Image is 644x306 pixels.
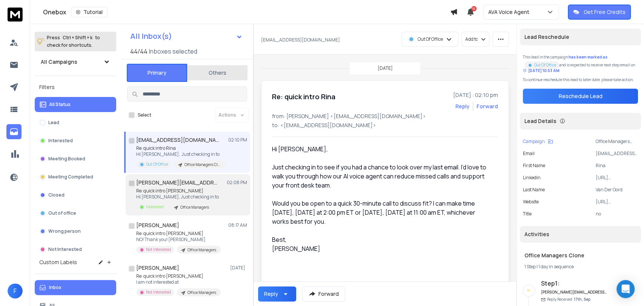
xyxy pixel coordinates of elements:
p: To continue reschedule this lead to later date, please take action. [523,77,638,83]
p: [EMAIL_ADDRESS][DOMAIN_NAME] [596,151,638,157]
button: Wrong person [35,224,116,239]
p: Office Managers Clone [596,138,638,145]
p: Not Interested [146,247,171,252]
p: Re: quick intro [PERSON_NAME] [136,273,221,279]
h1: Office Managers Clone [524,252,636,259]
button: Tutorial [71,7,108,17]
p: 02:08 PM [227,180,247,186]
button: Out of office [35,206,116,221]
h1: [PERSON_NAME][EMAIL_ADDRESS][DOMAIN_NAME] [136,179,219,186]
p: Not Interested [48,246,82,252]
p: Office Managers [188,247,216,253]
div: Hi [PERSON_NAME], Just checking in to see if you had a chance to look over my last email. I’d lov... [272,145,492,253]
button: All Status [35,97,116,112]
button: Forward [302,286,345,301]
p: 08:17 AM [228,222,247,228]
button: Interested [35,133,116,148]
p: Out Of Office [418,36,443,42]
button: Meeting Booked [35,151,116,166]
p: Lead [48,120,59,126]
button: Lead [35,115,116,130]
p: First Name [523,163,545,169]
button: Reply [455,103,470,110]
p: Out of office [48,210,76,216]
p: Office Managers Clone [184,162,221,168]
p: linkedin [523,175,541,181]
p: Not Interested [146,289,171,295]
p: I am not interested at [136,279,221,285]
span: 1 Step [524,263,536,270]
p: Lead Details [524,117,556,125]
p: Press to check for shortcuts. [47,34,100,49]
p: Rina [596,163,638,169]
button: Others [187,65,247,81]
button: Campaign [523,138,553,145]
p: Add to [465,36,478,42]
span: has been marked as [569,54,607,60]
p: Meeting Completed [48,174,93,180]
p: Inbox [49,284,61,291]
p: no [596,211,638,217]
h3: Custom Labels [39,258,77,266]
button: Get Free Credits [568,5,631,20]
p: AVA Voice Agent [488,8,532,16]
button: Meeting Completed [35,169,116,185]
p: Get Free Credits [584,8,626,16]
button: Reply [258,286,296,301]
p: Interested [48,138,73,144]
p: title [523,211,532,217]
p: [URL][DOMAIN_NAME] [596,175,638,181]
p: Re: quick intro [PERSON_NAME] [136,231,221,237]
span: 1 day in sequence [538,263,574,270]
h3: Inboxes selected [149,47,197,56]
p: Wrong person [48,228,81,234]
p: [EMAIL_ADDRESS][DOMAIN_NAME] [261,37,340,43]
p: [DATE] [378,65,393,71]
p: [DATE] : 02:10 pm [453,91,498,99]
div: [DATE][DATE] 2:42 PM < > wrote: [272,280,492,289]
p: NO! Thank you! [PERSON_NAME] [136,237,221,243]
p: Meeting Booked [48,156,85,162]
p: Office Managers [188,290,216,295]
h6: [PERSON_NAME][EMAIL_ADDRESS][DOMAIN_NAME] [541,289,607,295]
h3: Filters [35,82,116,92]
p: 02:10 PM [228,137,247,143]
div: This lead in the campaign and is expected to receive next step email on [523,54,638,74]
p: Re: quick intro [PERSON_NAME] [136,188,219,194]
p: to: <[EMAIL_ADDRESS][DOMAIN_NAME]> [272,121,498,129]
button: Inbox [35,280,116,295]
p: [DATE] [230,265,247,271]
button: F [8,283,23,298]
p: from: [PERSON_NAME] <[EMAIL_ADDRESS][DOMAIN_NAME]> [272,112,498,120]
div: Open Intercom Messenger [616,280,635,298]
p: Reply Received [547,297,590,302]
span: Ctrl + Shift + k [61,33,94,42]
span: 10 [471,6,476,11]
button: Not Interested [35,242,116,257]
p: Interested [146,204,164,210]
div: Onebox [43,7,450,17]
button: Reschedule Lead [523,89,638,104]
a: [EMAIL_ADDRESS][DOMAIN_NAME] [341,281,441,289]
p: [URL][DOMAIN_NAME] [596,199,638,205]
button: Primary [127,64,187,82]
h1: Re: quick intro Rina [272,91,335,102]
p: website [523,199,539,205]
h6: Step 1 : [541,279,607,288]
p: Hi [PERSON_NAME], Just checking in to [136,151,225,157]
div: | [524,264,636,270]
p: Out Of Office [146,161,168,167]
h1: All Inbox(s) [130,32,172,40]
p: Last Name [523,187,545,193]
button: Closed [35,188,116,203]
p: Lead Reschedule [524,33,569,41]
div: [DATE] 10:53 AM [523,68,559,74]
p: Out Of Office [534,62,556,68]
p: Campaign [523,138,545,145]
p: Re: quick intro Rina [136,145,225,151]
p: All Status [49,101,71,108]
div: Reply [264,290,278,298]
